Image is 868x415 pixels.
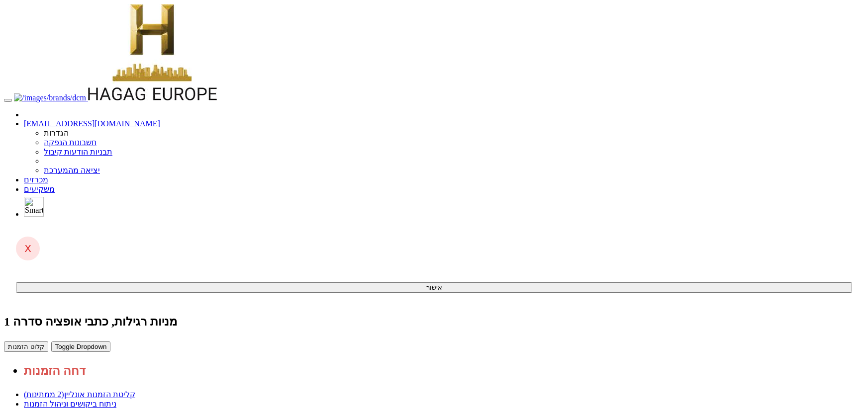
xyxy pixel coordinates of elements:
button: Toggle Dropdown [51,341,111,352]
span: X [24,243,31,254]
a: תבניות הודעות קיבול [44,148,112,156]
img: /images/brands/dcm [14,93,86,102]
li: הגדרות [44,128,864,138]
span: (2 ממתינות) [24,390,64,399]
button: אישור [16,282,852,293]
span: Toggle Dropdown [55,343,107,350]
a: דחה הזמנות [24,364,86,377]
img: Auction Logo [88,4,217,100]
a: מכרזים [24,175,48,184]
a: חשבונות הנפקה [44,138,96,147]
a: קליטת הזמנות אונליין(2 ממתינות) [24,390,135,399]
a: [EMAIL_ADDRESS][DOMAIN_NAME] [24,119,160,128]
div: חג'ג' אירופה דיוולופמנט - מניות (רגילות), כתבי אופציה (סדרה 1) - הנפקה לציבור [4,315,864,329]
img: SmartBull Logo [24,197,44,217]
button: קלוט הזמנות [4,341,48,352]
a: יציאה מהמערכת [44,166,100,174]
a: ניתוח ביקושים וניהול הזמנות [24,400,116,408]
a: משקיעים [24,185,55,193]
